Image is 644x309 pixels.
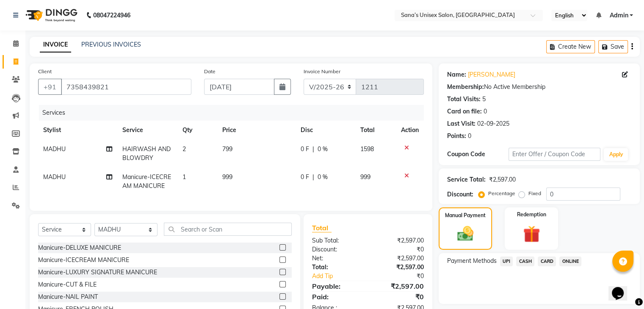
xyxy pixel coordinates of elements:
button: Save [598,40,628,53]
span: | [312,173,314,182]
div: Manicure-LUXURY SIGNATURE MANICURE [38,268,157,277]
button: Create New [546,40,595,53]
a: PREVIOUS INVOICES [81,41,141,48]
span: Total [312,223,332,232]
span: ONLINE [559,257,581,266]
span: 0 % [318,145,328,154]
iframe: chat widget [608,275,636,301]
div: Manicure-NAIL PAINT [38,292,98,301]
label: Redemption [517,211,546,218]
span: MADHU [43,145,66,153]
div: 5 [482,95,486,104]
div: Last Visit: [447,119,475,128]
div: Card on file: [447,107,482,116]
div: ₹0 [368,292,430,302]
div: ₹2,597.00 [368,236,430,245]
span: 799 [222,145,232,153]
span: 999 [360,173,370,181]
input: Enter Offer / Coupon Code [509,148,601,161]
div: Paid: [306,292,368,302]
span: CARD [538,257,556,266]
div: No Active Membership [447,83,631,91]
span: UPI [500,257,513,266]
div: Manicure-DELUXE MANICURE [38,243,121,252]
b: 08047224946 [93,3,130,27]
div: ₹2,597.00 [368,281,430,291]
th: Total [355,121,396,140]
span: 0 % [318,173,328,182]
div: Manicure-CUT & FILE [38,280,97,289]
span: CASH [516,257,534,266]
label: Client [38,68,52,75]
th: Service [117,121,177,140]
div: Coupon Code [447,150,509,159]
div: Total: [306,263,368,272]
div: Manicure-ICECREAM MANICURE [38,256,129,265]
div: 02-09-2025 [477,119,509,128]
div: ₹2,597.00 [368,263,430,272]
button: +91 [38,79,62,95]
div: Payable: [306,281,368,291]
span: 999 [222,173,232,181]
span: Payment Methods [447,257,497,265]
label: Date [204,68,216,75]
div: Name: [447,70,466,79]
div: Service Total: [447,175,486,184]
div: 0 [484,107,487,116]
div: Discount: [447,190,473,199]
input: Search or Scan [164,223,291,236]
img: _gift.svg [518,223,545,245]
div: Sub Total: [306,236,368,245]
div: Total Visits: [447,95,481,104]
span: 2 [182,145,186,153]
img: logo [22,3,80,27]
th: Price [217,121,296,140]
div: Discount: [306,245,368,254]
div: Net: [306,254,368,263]
span: Manicure-ICECREAM MANICURE [122,173,171,190]
th: Stylist [38,121,117,140]
div: ₹0 [378,272,430,281]
div: Membership: [447,83,484,91]
span: 0 F [301,145,309,154]
div: ₹0 [368,245,430,254]
th: Action [396,121,424,140]
span: | [312,145,314,154]
label: Fixed [528,190,541,197]
div: Services [39,105,430,121]
div: ₹2,597.00 [489,175,516,184]
a: INVOICE [40,37,71,52]
span: MADHU [43,173,66,181]
th: Qty [177,121,217,140]
a: Add Tip [306,272,378,281]
label: Manual Payment [445,212,486,219]
div: Points: [447,132,466,141]
div: 0 [468,132,471,141]
label: Invoice Number [304,68,340,75]
th: Disc [296,121,355,140]
span: 1598 [360,145,374,153]
label: Percentage [488,190,515,197]
button: Apply [604,148,628,161]
div: ₹2,597.00 [368,254,430,263]
img: _cash.svg [452,224,478,243]
span: HAIRWASH AND BLOWDRY [122,145,171,162]
span: Admin [609,11,628,20]
a: [PERSON_NAME] [468,70,515,79]
input: Search by Name/Mobile/Email/Code [61,79,191,95]
span: 1 [182,173,186,181]
span: 0 F [301,173,309,182]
